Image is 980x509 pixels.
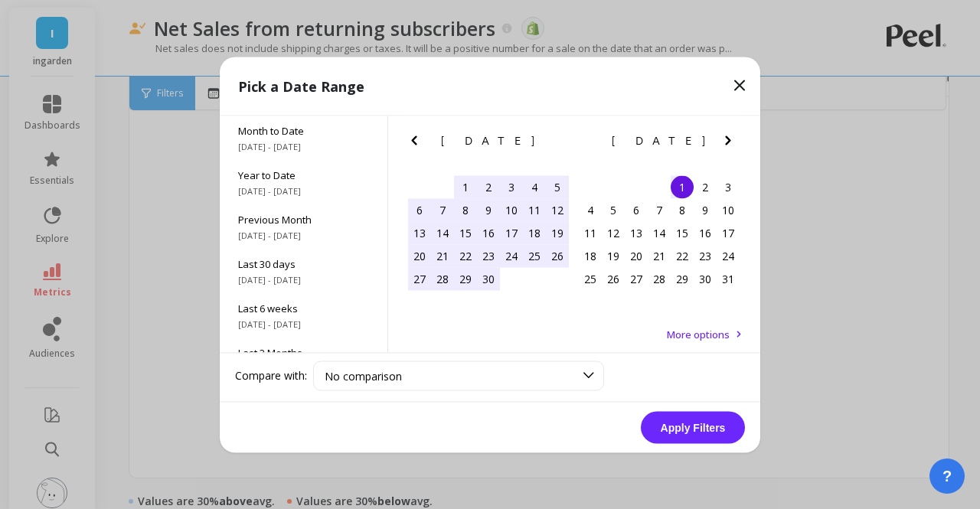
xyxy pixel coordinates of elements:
[523,198,546,221] div: Choose Friday, April 11th, 2025
[602,267,625,290] div: Choose Monday, May 26th, 2025
[238,168,369,181] span: Year to Date
[602,221,625,244] div: Choose Monday, May 12th, 2025
[548,131,573,155] button: Next Month
[408,198,431,221] div: Choose Sunday, April 6th, 2025
[238,345,369,359] span: Last 3 Months
[477,244,500,267] div: Choose Wednesday, April 23rd, 2025
[717,221,740,244] div: Choose Saturday, May 17th, 2025
[454,244,477,267] div: Choose Tuesday, April 22nd, 2025
[500,198,523,221] div: Choose Thursday, April 10th, 2025
[477,221,500,244] div: Choose Wednesday, April 16th, 2025
[523,221,546,244] div: Choose Friday, April 18th, 2025
[942,465,952,487] span: ?
[717,198,740,221] div: Choose Saturday, May 10th, 2025
[477,198,500,221] div: Choose Wednesday, April 9th, 2025
[717,244,740,267] div: Choose Saturday, May 24th, 2025
[625,221,648,244] div: Choose Tuesday, May 13th, 2025
[454,267,477,290] div: Choose Tuesday, April 29th, 2025
[477,175,500,198] div: Choose Wednesday, April 2nd, 2025
[602,244,625,267] div: Choose Monday, May 19th, 2025
[667,327,730,341] span: More options
[625,267,648,290] div: Choose Tuesday, May 27th, 2025
[579,175,740,290] div: month 2025-05
[238,140,369,152] span: [DATE] - [DATE]
[648,244,671,267] div: Choose Wednesday, May 21st, 2025
[694,198,717,221] div: Choose Friday, May 9th, 2025
[717,267,740,290] div: Choose Saturday, May 31st, 2025
[694,221,717,244] div: Choose Friday, May 16th, 2025
[238,184,369,197] span: [DATE] - [DATE]
[694,244,717,267] div: Choose Friday, May 23rd, 2025
[602,198,625,221] div: Choose Monday, May 5th, 2025
[694,267,717,290] div: Choose Friday, May 30th, 2025
[325,368,402,383] span: No comparison
[408,244,431,267] div: Choose Sunday, April 20th, 2025
[454,198,477,221] div: Choose Tuesday, April 8th, 2025
[625,244,648,267] div: Choose Tuesday, May 20th, 2025
[671,267,694,290] div: Choose Thursday, May 29th, 2025
[546,244,569,267] div: Choose Saturday, April 26th, 2025
[408,175,569,290] div: month 2025-04
[238,256,369,270] span: Last 30 days
[238,318,369,330] span: [DATE] - [DATE]
[717,175,740,198] div: Choose Saturday, May 3rd, 2025
[431,221,454,244] div: Choose Monday, April 14th, 2025
[500,244,523,267] div: Choose Thursday, April 24th, 2025
[612,134,707,146] span: [DATE]
[929,458,965,494] button: ?
[238,301,369,315] span: Last 6 weeks
[576,131,600,155] button: Previous Month
[408,267,431,290] div: Choose Sunday, April 27th, 2025
[235,368,307,383] label: Compare with:
[431,267,454,290] div: Choose Monday, April 28th, 2025
[579,244,602,267] div: Choose Sunday, May 18th, 2025
[546,221,569,244] div: Choose Saturday, April 19th, 2025
[454,175,477,198] div: Choose Tuesday, April 1st, 2025
[431,244,454,267] div: Choose Monday, April 21st, 2025
[719,131,743,155] button: Next Month
[454,221,477,244] div: Choose Tuesday, April 15th, 2025
[648,267,671,290] div: Choose Wednesday, May 28th, 2025
[477,267,500,290] div: Choose Wednesday, April 30th, 2025
[238,229,369,241] span: [DATE] - [DATE]
[238,123,369,137] span: Month to Date
[500,175,523,198] div: Choose Thursday, April 3rd, 2025
[579,221,602,244] div: Choose Sunday, May 11th, 2025
[238,273,369,285] span: [DATE] - [DATE]
[671,221,694,244] div: Choose Thursday, May 15th, 2025
[671,244,694,267] div: Choose Thursday, May 22nd, 2025
[546,198,569,221] div: Choose Saturday, April 12th, 2025
[579,198,602,221] div: Choose Sunday, May 4th, 2025
[579,267,602,290] div: Choose Sunday, May 25th, 2025
[238,212,369,226] span: Previous Month
[625,198,648,221] div: Choose Tuesday, May 6th, 2025
[441,134,537,146] span: [DATE]
[648,198,671,221] div: Choose Wednesday, May 7th, 2025
[431,198,454,221] div: Choose Monday, April 7th, 2025
[641,411,745,443] button: Apply Filters
[671,175,694,198] div: Choose Thursday, May 1st, 2025
[523,175,546,198] div: Choose Friday, April 4th, 2025
[523,244,546,267] div: Choose Friday, April 25th, 2025
[671,198,694,221] div: Choose Thursday, May 8th, 2025
[648,221,671,244] div: Choose Wednesday, May 14th, 2025
[500,221,523,244] div: Choose Thursday, April 17th, 2025
[408,221,431,244] div: Choose Sunday, April 13th, 2025
[694,175,717,198] div: Choose Friday, May 2nd, 2025
[546,175,569,198] div: Choose Saturday, April 5th, 2025
[238,75,364,96] p: Pick a Date Range
[405,131,430,155] button: Previous Month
